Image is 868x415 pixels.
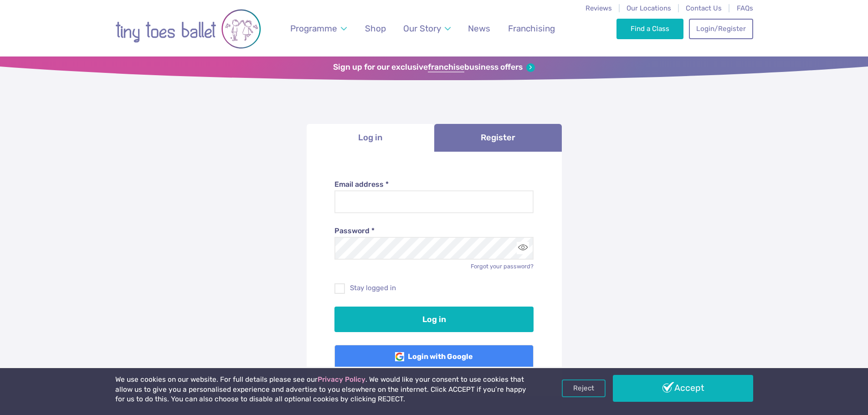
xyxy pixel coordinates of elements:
[334,226,534,236] label: Password *
[334,283,534,293] label: Stay logged in
[627,4,671,12] a: Our Locations
[517,242,529,254] button: Toggle password visibility
[286,18,351,39] a: Programme
[334,345,534,369] a: Login with Google
[689,19,753,39] a: Login/Register
[115,375,530,405] p: We use cookies on our website. For full details please see our . We would like your consent to us...
[737,4,753,12] a: FAQs
[333,62,535,72] a: Sign up for our exclusivefranchisebusiness offers
[399,18,455,39] a: Our Story
[115,6,261,52] img: tiny toes ballet
[616,19,683,39] a: Find a Class
[471,263,534,270] a: Forgot your password?
[334,179,534,190] label: Email address *
[403,23,441,34] span: Our Story
[290,23,337,34] span: Programme
[334,307,534,332] button: Log in
[395,352,404,361] img: Google Logo
[562,379,606,397] a: Reject
[468,23,490,34] span: News
[508,23,555,34] span: Franchising
[586,4,612,12] a: Reviews
[434,124,562,152] a: Register
[365,23,386,34] span: Shop
[307,152,562,397] div: Log in
[318,375,365,384] a: Privacy Policy
[428,62,464,72] strong: franchise
[686,4,722,12] a: Contact Us
[464,18,495,39] a: News
[360,18,390,39] a: Shop
[503,18,559,39] a: Franchising
[613,375,753,401] a: Accept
